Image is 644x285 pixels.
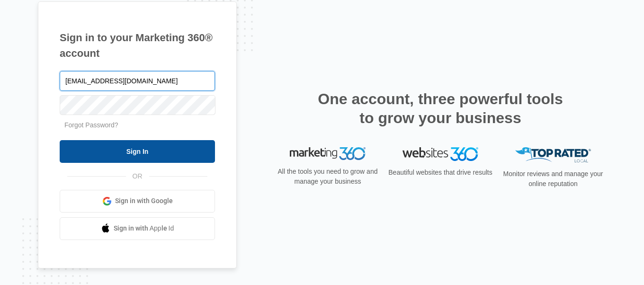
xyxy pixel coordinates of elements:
img: Top Rated Local [515,147,591,163]
p: All the tools you need to grow and manage your business [275,167,381,187]
a: Sign in with Google [60,190,215,213]
span: Sign in with Google [115,196,173,206]
input: Sign In [60,140,215,163]
input: Email [60,71,215,91]
span: Sign in with Apple Id [114,223,174,233]
img: Marketing 360 [290,147,366,160]
p: Beautiful websites that drive results [387,168,493,178]
h2: One account, three powerful tools to grow your business [315,89,566,127]
a: Forgot Password? [64,121,118,129]
span: OR [126,171,149,181]
h1: Sign in to your Marketing 360® account [60,30,215,61]
a: Sign in with Apple Id [60,217,215,240]
p: Monitor reviews and manage your online reputation [500,169,606,189]
img: Websites 360 [402,147,478,161]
